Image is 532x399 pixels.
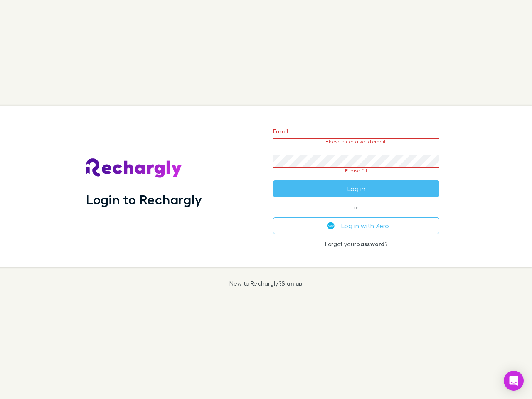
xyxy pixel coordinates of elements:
p: Please enter a valid email. [273,139,439,145]
img: Rechargly's Logo [86,158,182,178]
button: Log in with Xero [273,217,439,234]
div: Open Intercom Messenger [504,371,524,391]
a: Sign up [281,280,303,287]
h1: Login to Rechargly [86,192,202,207]
button: Log in [273,180,439,197]
p: Please fill [273,168,439,174]
img: Xero's logo [327,222,335,229]
p: Forgot your ? [273,241,439,247]
a: password [356,240,384,247]
p: New to Rechargly? [229,280,303,287]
